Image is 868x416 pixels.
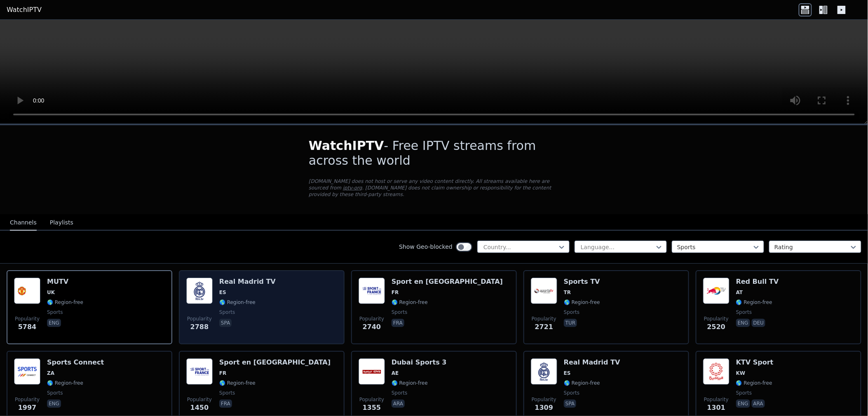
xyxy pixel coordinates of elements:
[187,316,212,322] span: Popularity
[219,299,256,306] span: 🌎 Region-free
[47,319,61,327] p: eng
[10,215,37,231] button: Channels
[359,358,385,385] img: Dubai Sports 3
[736,390,752,396] span: sports
[531,358,557,385] img: Real Madrid TV
[7,5,42,15] a: WatchIPTV
[392,380,428,386] span: 🌎 Region-free
[309,138,559,168] h1: - Free IPTV streams from across the world
[186,358,213,385] img: Sport en France
[736,289,743,296] span: AT
[219,278,276,286] h6: Real Madrid TV
[15,316,40,322] span: Popularity
[564,370,571,376] span: ES
[564,289,571,296] span: TR
[703,358,730,385] img: KTV Sport
[564,390,579,396] span: sports
[392,358,447,367] h6: Dubai Sports 3
[736,319,750,327] p: eng
[532,316,556,322] span: Popularity
[219,319,232,327] p: spa
[219,289,226,296] span: ES
[392,289,399,296] span: FR
[14,278,40,304] img: MUTV
[190,322,209,332] span: 2788
[564,309,579,316] span: sports
[532,396,556,403] span: Popularity
[535,322,554,332] span: 2721
[752,400,765,408] p: ara
[564,278,600,286] h6: Sports TV
[535,403,554,413] span: 1309
[392,278,503,286] h6: Sport en [GEOGRAPHIC_DATA]
[219,380,256,386] span: 🌎 Region-free
[736,400,750,408] p: eng
[15,396,40,403] span: Popularity
[392,309,407,316] span: sports
[219,370,226,376] span: FR
[47,289,55,296] span: UK
[752,319,766,327] p: deu
[707,403,726,413] span: 1301
[219,400,232,408] p: fra
[736,380,772,386] span: 🌎 Region-free
[219,358,331,367] h6: Sport en [GEOGRAPHIC_DATA]
[704,396,729,403] span: Popularity
[707,322,726,332] span: 2520
[392,299,428,306] span: 🌎 Region-free
[736,278,779,286] h6: Red Bull TV
[309,178,559,198] p: [DOMAIN_NAME] does not host or serve any video content directly. All streams available here are s...
[14,358,40,385] img: Sports Connect
[704,316,729,322] span: Popularity
[219,309,235,316] span: sports
[47,400,61,408] p: eng
[359,316,384,322] span: Popularity
[50,215,73,231] button: Playlists
[564,319,577,327] p: tur
[564,358,620,367] h6: Real Madrid TV
[392,390,407,396] span: sports
[359,278,385,304] img: Sport en France
[363,322,381,332] span: 2740
[736,370,746,376] span: KW
[363,403,381,413] span: 1355
[47,299,83,306] span: 🌎 Region-free
[392,319,404,327] p: fra
[190,403,209,413] span: 1450
[47,390,63,396] span: sports
[736,299,772,306] span: 🌎 Region-free
[187,396,212,403] span: Popularity
[359,396,384,403] span: Popularity
[399,243,453,251] label: Show Geo-blocked
[47,380,83,386] span: 🌎 Region-free
[736,309,752,316] span: sports
[18,322,37,332] span: 5784
[47,309,63,316] span: sports
[564,380,600,386] span: 🌎 Region-free
[343,185,362,191] a: iptv-org
[47,278,83,286] h6: MUTV
[564,400,576,408] p: spa
[736,358,774,367] h6: KTV Sport
[309,138,384,153] span: WatchIPTV
[18,403,37,413] span: 1997
[703,278,730,304] img: Red Bull TV
[392,400,405,408] p: ara
[47,370,54,376] span: ZA
[186,278,213,304] img: Real Madrid TV
[564,299,600,306] span: 🌎 Region-free
[392,370,399,376] span: AE
[47,358,104,367] h6: Sports Connect
[219,390,235,396] span: sports
[531,278,557,304] img: Sports TV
